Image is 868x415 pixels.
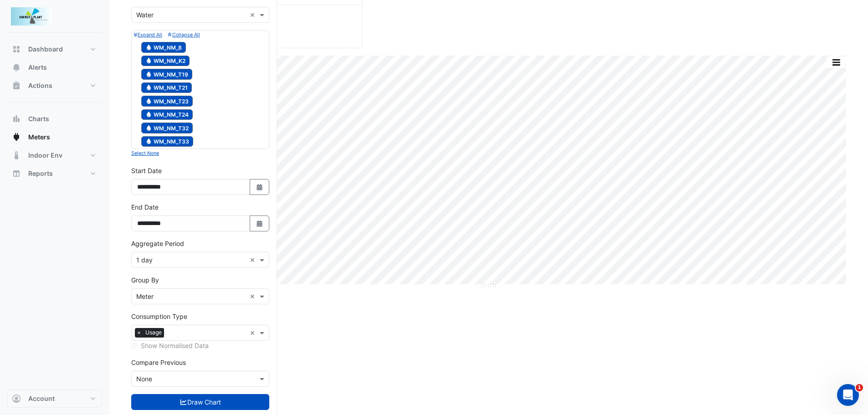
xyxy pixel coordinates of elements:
[7,128,102,146] button: Meters
[28,151,62,160] span: Indoor Env
[141,42,186,53] span: WM_NM_8
[12,63,21,72] app-icon: Alerts
[134,31,162,39] button: Expand All
[145,124,152,131] fa-icon: Water
[145,84,152,91] fa-icon: Water
[131,394,269,410] button: Draw Chart
[7,164,102,183] button: Reports
[12,151,21,160] app-icon: Indoor Env
[12,81,21,90] app-icon: Actions
[7,389,102,408] button: Account
[143,328,164,337] span: Usage
[11,7,52,26] img: Company Logo
[12,114,21,123] app-icon: Charts
[131,239,184,248] label: Aggregate Period
[250,10,257,20] span: Clear
[141,109,193,120] span: WM_NM_T24
[28,114,49,123] span: Charts
[131,166,162,175] label: Start Date
[131,202,159,212] label: End Date
[250,255,257,265] span: Clear
[28,45,63,54] span: Dashboard
[12,169,21,178] app-icon: Reports
[134,32,162,38] small: Expand All
[131,358,186,367] label: Compare Previous
[141,69,192,80] span: WM_NM_T19
[28,63,47,72] span: Alerts
[250,292,257,301] span: Clear
[28,394,55,403] span: Account
[837,384,859,406] iframe: Intercom live chat
[131,149,159,157] button: Select None
[28,169,53,178] span: Reports
[141,123,193,133] span: WM_NM_T32
[141,56,190,67] span: WM_NM_K2
[12,45,21,54] app-icon: Dashboard
[131,341,269,350] div: Selected meters/streams do not support normalisation
[856,384,863,391] span: 1
[7,40,102,58] button: Dashboard
[131,150,159,156] small: Select None
[168,31,200,39] button: Collapse All
[145,71,152,77] fa-icon: Water
[250,328,257,338] span: Clear
[7,77,102,95] button: Actions
[145,44,152,51] fa-icon: Water
[7,110,102,128] button: Charts
[131,275,159,285] label: Group By
[141,136,193,147] span: WM_NM_T33
[145,97,152,104] fa-icon: Water
[145,57,152,64] fa-icon: Water
[28,81,52,90] span: Actions
[135,328,143,337] span: ×
[7,58,102,77] button: Alerts
[141,341,209,350] label: Show Normalised Data
[145,111,152,118] fa-icon: Water
[141,96,193,107] span: WM_NM_T23
[256,220,264,227] fa-icon: Select Date
[827,56,845,68] button: More Options
[141,82,192,93] span: WM_NM_T21
[256,183,264,191] fa-icon: Select Date
[7,146,102,164] button: Indoor Env
[168,32,200,38] small: Collapse All
[28,133,50,142] span: Meters
[131,312,187,321] label: Consumption Type
[12,133,21,142] app-icon: Meters
[145,138,152,145] fa-icon: Water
